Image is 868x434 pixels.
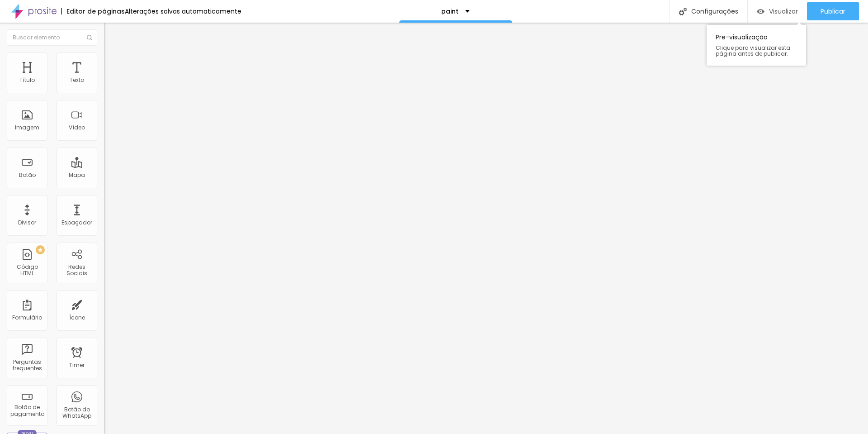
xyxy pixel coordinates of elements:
div: Espaçador [61,219,92,226]
input: Buscar elemento [7,29,97,46]
div: Texto [70,77,84,83]
div: Formulário [12,315,42,321]
p: paint [441,8,458,14]
div: Botão de pagamento [9,404,45,417]
div: Alterações salvas automaticamente [125,8,241,14]
div: Código HTML [9,264,45,277]
span: Publicar [821,8,845,15]
iframe: Editor [104,23,868,434]
div: Título [19,77,35,83]
div: Mapa [69,172,85,178]
span: Visualizar [769,8,798,15]
div: Divisor [18,219,36,226]
div: Editor de páginas [61,8,125,14]
div: Vídeo [69,124,85,131]
div: Botão do WhatsApp [59,406,94,420]
div: Redes Sociais [59,264,94,277]
div: Ícone [69,315,85,321]
div: Imagem [15,124,39,131]
div: Botão [19,172,36,178]
div: Timer [69,362,85,368]
div: Pre-visualização [707,25,806,66]
img: Icone [87,35,92,40]
div: Perguntas frequentes [9,359,45,372]
img: view-1.svg [757,8,764,15]
button: Publicar [807,2,859,20]
span: Clique para visualizar esta página antes de publicar. [716,45,797,57]
img: Icone [679,8,687,15]
button: Visualizar [748,2,807,20]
